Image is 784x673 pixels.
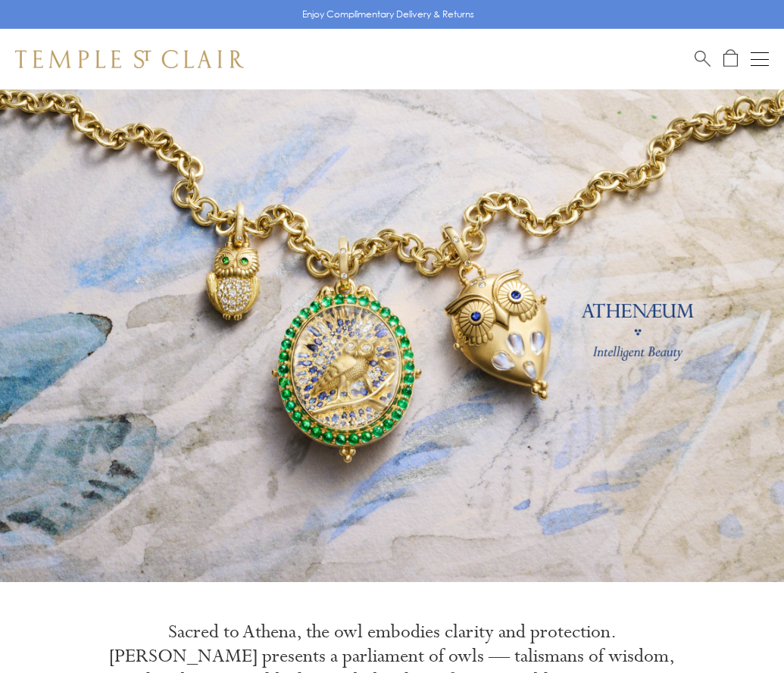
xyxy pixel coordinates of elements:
p: Enjoy Complimentary Delivery & Returns [302,7,474,22]
img: Temple St. Clair [15,50,244,68]
a: Search [695,49,711,68]
a: Open Shopping Bag [723,49,738,68]
button: Open navigation [751,50,769,68]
